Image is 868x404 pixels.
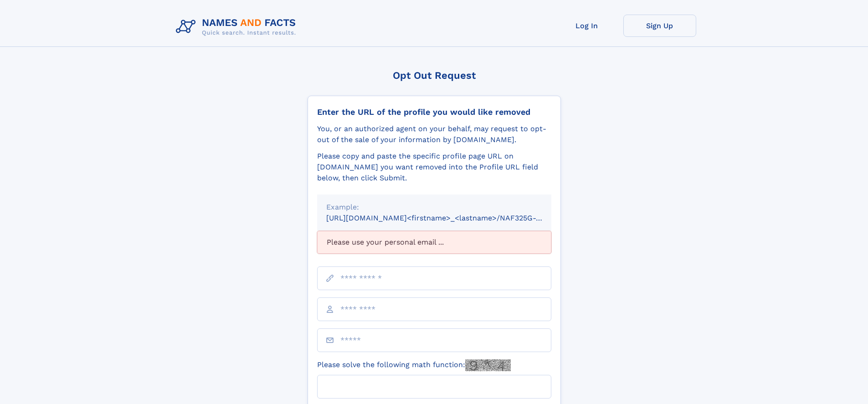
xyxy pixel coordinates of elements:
label: Please solve the following math function: [317,359,511,371]
a: Log In [550,15,623,37]
small: [URL][DOMAIN_NAME]<firstname>_<lastname>/NAF325G-xxxxxxxx [326,214,569,222]
div: Please use your personal email ... [317,231,551,254]
div: Enter the URL of the profile you would like removed [317,107,551,117]
div: Opt Out Request [308,70,561,81]
img: Logo Names and Facts [172,15,303,39]
div: You, or an authorized agent on your behalf, may request to opt-out of the sale of your informatio... [317,123,551,145]
div: Example: [326,202,542,213]
div: Please copy and paste the specific profile page URL on [DOMAIN_NAME] you want removed into the Pr... [317,151,551,184]
a: Sign Up [623,15,696,37]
